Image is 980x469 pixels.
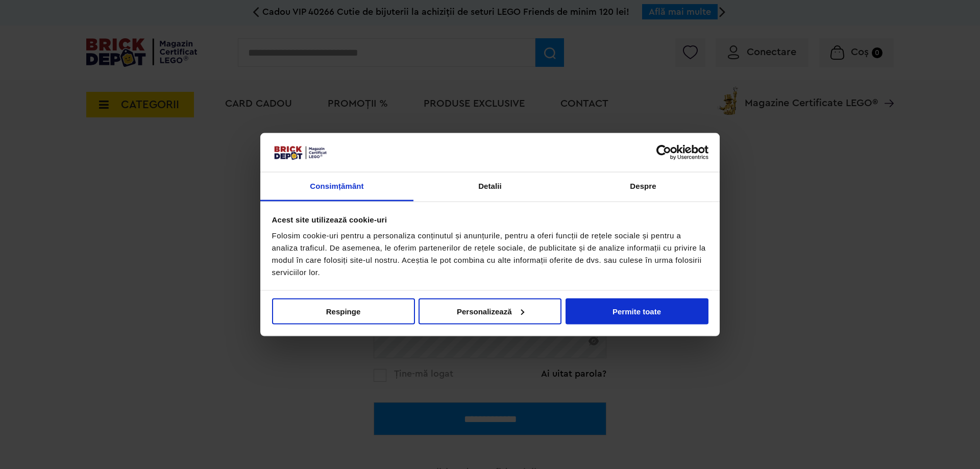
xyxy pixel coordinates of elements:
button: Permite toate [566,298,708,324]
a: Usercentrics Cookiebot - opens in a new window [619,144,708,160]
a: Despre [567,172,720,202]
a: Detalii [413,172,567,202]
button: Respinge [272,298,415,324]
div: Folosim cookie-uri pentru a personaliza conținutul și anunțurile, pentru a oferi funcții de rețel... [272,230,708,279]
button: Personalizează [419,298,561,324]
img: siglă [272,144,328,161]
a: Consimțământ [260,172,413,202]
div: Acest site utilizează cookie-uri [272,213,708,226]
